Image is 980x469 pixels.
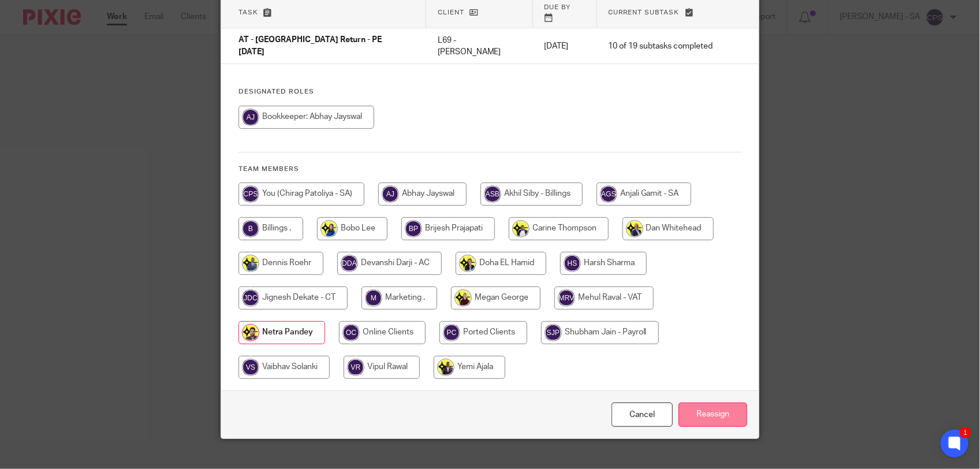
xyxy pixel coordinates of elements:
[239,165,741,174] h4: Team members
[960,427,971,438] div: 1
[609,9,680,16] span: Current subtask
[544,40,585,52] p: [DATE]
[545,4,571,10] span: Due by
[679,403,747,427] input: Reassign
[438,35,521,58] p: L69 - [PERSON_NAME]
[239,87,741,96] h4: Designated Roles
[597,28,724,64] td: 10 of 19 subtasks completed
[239,9,258,16] span: Task
[239,36,382,57] span: AT - [GEOGRAPHIC_DATA] Return - PE [DATE]
[438,9,464,16] span: Client
[612,403,673,427] a: Close this dialog window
